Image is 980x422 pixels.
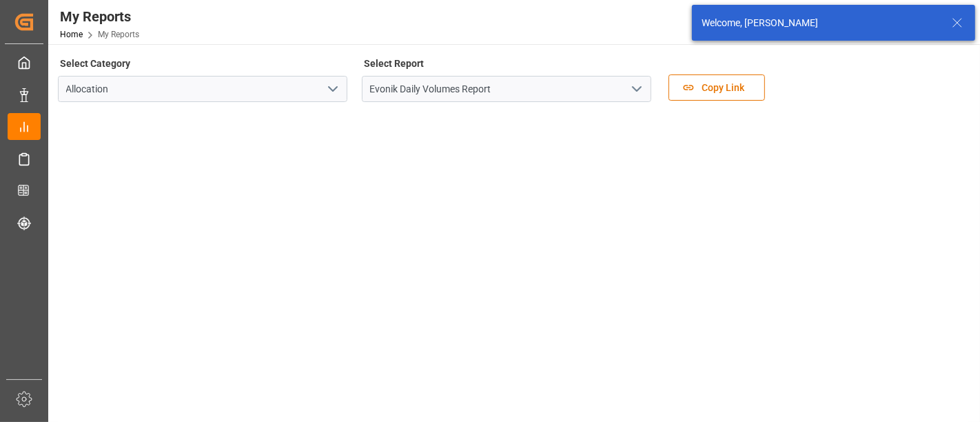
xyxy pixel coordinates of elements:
[702,16,939,30] div: Welcome, [PERSON_NAME]
[695,81,751,95] span: Copy Link
[362,76,651,102] input: Type to search/select
[626,79,646,100] button: open menu
[58,76,347,102] input: Type to search/select
[58,54,133,73] label: Select Category
[60,30,83,39] a: Home
[668,74,765,101] button: Copy Link
[322,79,343,100] button: open menu
[60,6,139,27] div: My Reports
[362,54,427,73] label: Select Report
